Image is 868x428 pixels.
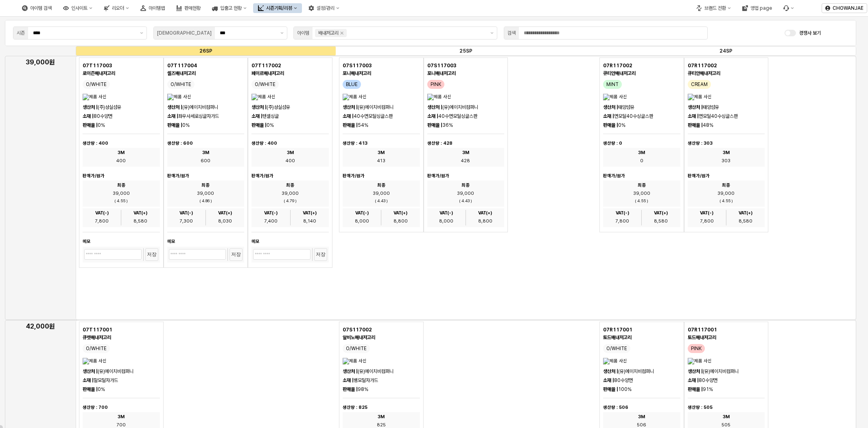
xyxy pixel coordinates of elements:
[719,48,732,54] strong: 24SP
[99,3,134,13] button: 리오더
[157,29,212,37] div: [DEMOGRAPHIC_DATA]
[297,29,309,37] div: 아이템
[30,5,52,11] div: 아이템 검색
[8,322,72,331] h5: 42,000원
[17,3,57,13] button: 아이템 검색
[253,3,302,13] button: 시즌기획/리뷰
[137,27,146,39] button: 제안 사항 표시
[691,3,736,13] button: 브랜드 전환
[340,31,343,35] div: Remove 배내저고리
[704,5,726,11] div: 브랜드 전환
[277,27,287,39] button: 제안 사항 표시
[304,3,344,13] button: 설정/관리
[459,48,472,54] strong: 25SP
[207,3,251,13] button: 입출고 현황
[507,29,516,37] div: 검색
[822,3,867,13] button: CHOWANJAE
[184,5,201,11] div: 판매현황
[318,29,339,37] div: 배내저고리
[149,5,165,11] div: 아이템맵
[317,5,335,11] div: 설정/관리
[17,29,25,37] div: 시즌
[112,5,124,11] div: 리오더
[487,27,497,39] button: 제안 사항 표시
[799,30,821,36] span: 경쟁사 보기
[737,3,777,13] button: 영업 page
[71,5,87,11] div: 인사이트
[220,5,242,11] div: 입출고 현황
[778,3,799,13] div: Menu item 6
[833,5,864,11] p: CHOWANJAE
[750,5,772,11] div: 영업 page
[8,58,72,66] h5: 39,000원
[266,5,292,11] div: 시즌기획/리뷰
[136,3,170,13] button: 아이템맵
[199,48,212,54] strong: 26SP
[58,3,97,13] button: 인사이트
[171,3,206,13] button: 판매현황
